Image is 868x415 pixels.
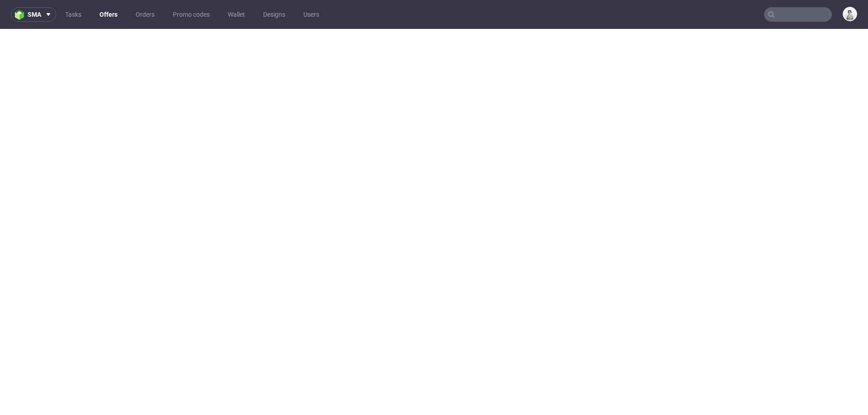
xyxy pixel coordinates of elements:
span: sma [28,11,41,18]
a: Wallet [222,7,250,22]
button: sma [11,7,56,22]
a: Orders [130,7,160,22]
img: logo [15,9,28,20]
a: Offers [94,7,123,22]
a: Promo codes [167,7,215,22]
img: Dudek Mariola [844,8,856,20]
a: Tasks [60,7,87,22]
a: Designs [258,7,291,22]
a: Users [298,7,325,22]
